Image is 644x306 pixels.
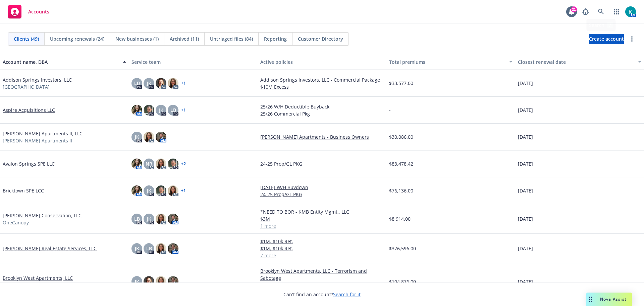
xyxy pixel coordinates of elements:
[518,133,533,140] span: [DATE]
[389,215,411,222] span: $8,914.00
[14,35,39,42] span: Clients (49)
[129,54,258,70] button: Service team
[134,80,140,87] span: LB
[156,243,166,254] img: photo
[210,35,253,42] span: Untriaged files (84)
[3,245,97,252] a: [PERSON_NAME] Real Estate Services, LLC
[260,191,384,198] a: 24-25 Prop/GL PKG
[168,276,178,287] img: photo
[135,245,139,252] span: JK
[518,215,533,222] span: [DATE]
[131,185,142,196] img: photo
[3,76,72,83] a: Addison Springs Investors, LLC
[159,106,163,114] span: JK
[156,214,166,224] img: photo
[518,187,533,194] span: [DATE]
[156,185,166,196] img: photo
[50,35,104,42] span: Upcoming renewals (24)
[260,208,384,215] a: *NEED TO BOR - KMB Entity Mgmt., LLC
[3,219,29,226] span: OneCanopy
[260,103,384,110] a: 25/26 W/H Deductible Buyback
[260,238,384,245] a: $1M, $10k Ret.
[115,35,159,42] span: New businesses (1)
[131,58,255,65] div: Service team
[389,58,505,65] div: Total premiums
[3,58,119,65] div: Account name, DBA
[389,80,413,87] span: $33,577.00
[389,160,413,167] span: $83,478.42
[156,78,166,89] img: photo
[518,160,533,167] span: [DATE]
[181,189,186,193] a: + 1
[518,58,634,65] div: Closest renewal date
[298,35,343,42] span: Customer Directory
[628,35,636,43] a: more
[579,5,592,18] a: Report a Bug
[147,187,151,194] span: JK
[3,212,82,219] a: [PERSON_NAME] Conservation, LLC
[264,35,287,42] span: Reporting
[3,160,55,167] a: Avalon Springs SPE LLC
[586,293,632,306] button: Nova Assist
[518,106,533,114] span: [DATE]
[260,222,384,229] a: 1 more
[260,215,384,222] a: $3M
[518,278,533,285] span: [DATE]
[135,133,139,140] span: JK
[333,291,361,298] a: Search for it
[168,185,178,196] img: photo
[144,132,154,142] img: photo
[518,245,533,252] span: [DATE]
[260,281,384,289] a: Brooklyn West Apartments, LLC - General Liability
[610,5,623,18] a: Switch app
[389,187,413,194] span: $76,136.00
[135,278,139,285] span: JK
[168,159,178,169] img: photo
[146,245,152,252] span: LB
[625,6,636,17] img: photo
[156,276,166,287] img: photo
[260,160,384,167] a: 24-25 Prop/GL PKG
[3,137,72,144] span: [PERSON_NAME] Apartments II
[168,243,178,254] img: photo
[28,9,49,14] span: Accounts
[589,34,624,44] a: Create account
[518,80,533,87] span: [DATE]
[258,54,386,70] button: Active policies
[168,214,178,224] img: photo
[147,80,151,87] span: JK
[3,83,50,90] span: [GEOGRAPHIC_DATA]
[260,245,384,252] a: $1M, $10k Ret.
[3,281,50,289] span: [GEOGRAPHIC_DATA]
[260,267,384,281] a: Brooklyn West Apartments, LLC - Terrorism and Sabotage
[389,133,413,140] span: $30,086.00
[181,81,186,85] a: + 1
[168,78,178,89] img: photo
[5,2,52,21] a: Accounts
[144,105,154,116] img: photo
[144,276,154,287] img: photo
[147,215,151,222] span: JK
[260,252,384,259] a: 7 more
[260,83,384,90] a: $10M Excess
[571,6,577,12] div: 21
[156,132,166,142] img: photo
[170,35,199,42] span: Archived (11)
[3,106,55,114] a: Aspire Acquisitions LLC
[131,105,142,116] img: photo
[586,293,595,306] div: Drag to move
[3,130,83,137] a: [PERSON_NAME] Apartments II, LLC
[594,5,608,18] a: Search
[3,187,44,194] a: Bricktown SPE LCC
[146,160,152,167] span: NR
[600,296,627,302] span: Nova Assist
[3,274,73,281] a: Brooklyn West Apartments, LLC
[283,291,361,298] span: Can't find an account?
[134,215,140,222] span: LB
